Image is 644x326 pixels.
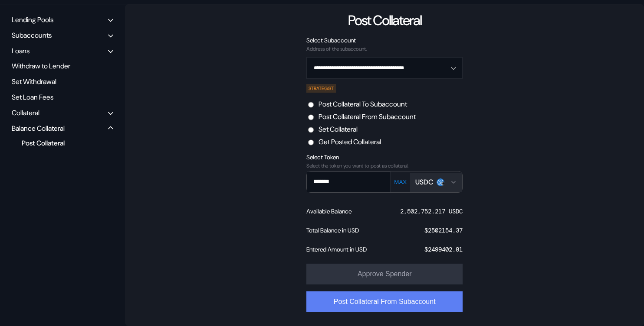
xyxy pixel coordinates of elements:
div: Loans [12,46,30,55]
button: Open menu for selecting token for payment [410,173,462,192]
label: Set Collateral [319,125,358,134]
div: Select Token [306,153,463,161]
label: Post Collateral To Subaccount [319,100,407,109]
div: Lending Pools [12,15,53,24]
div: Address of the subaccount. [306,46,463,52]
div: $ 2499402.81 [424,245,463,253]
div: Set Withdrawal [9,75,116,88]
div: Balance Collateral [12,124,65,133]
div: Total Balance in USD [306,226,359,234]
div: Set Loan Fees [9,90,116,104]
label: Get Posted Collateral [319,137,381,146]
div: Entered Amount in USD [306,245,367,253]
div: Select Subaccount [306,36,463,44]
div: $ 2502154.37 [424,226,463,234]
div: STRATEGIST [306,84,336,93]
button: Approve Spender [306,264,463,284]
div: Collateral [12,108,39,117]
div: Post Collateral [348,11,421,29]
button: Post Collateral From Subaccount [306,291,463,312]
button: MAX [391,178,409,186]
div: Select the token you want to post as collateral. [306,163,463,169]
div: 2,502,752.217 USDC [400,207,463,215]
img: usdc.png [437,178,444,186]
button: Open menu [306,57,463,79]
div: Subaccounts [12,31,52,40]
label: Post Collateral From Subaccount [319,112,416,121]
div: Withdraw to Lender [9,59,116,73]
div: Available Balance [306,207,352,215]
div: USDC [415,178,433,187]
img: svg+xml,%3c [440,181,446,186]
div: Post Collateral [17,137,102,149]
